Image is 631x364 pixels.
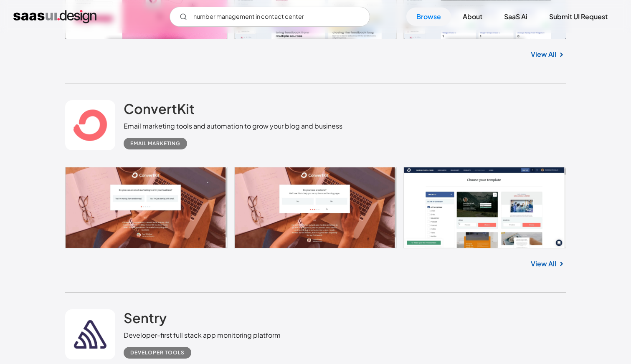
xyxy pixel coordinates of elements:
h2: ConvertKit [124,100,195,117]
div: Developer-first full stack app monitoring platform [124,330,281,340]
a: home [13,10,96,23]
a: SaaS Ai [494,8,537,26]
a: View All [531,259,556,269]
a: Browse [406,8,451,26]
div: Email Marketing [130,139,180,149]
a: Sentry [124,309,167,330]
a: About [453,8,492,26]
a: Submit UI Request [539,8,618,26]
a: ConvertKit [124,100,195,121]
h2: Sentry [124,309,167,326]
div: Developer tools [130,348,185,358]
input: Search UI designs you're looking for... [170,7,370,27]
form: Email Form [170,7,370,27]
div: Email marketing tools and automation to grow your blog and business [124,121,342,131]
a: View All [531,49,556,59]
